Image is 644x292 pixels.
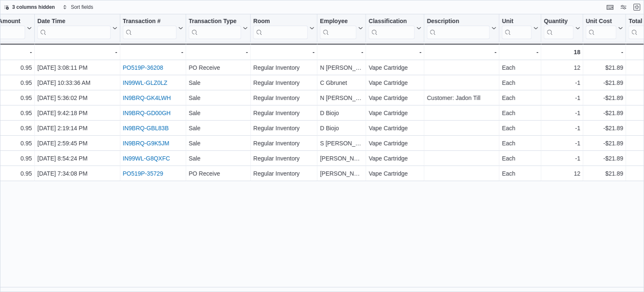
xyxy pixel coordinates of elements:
[618,2,628,12] button: Display options
[605,2,615,12] button: Keyboard shortcuts
[123,47,183,57] div: -
[189,47,248,57] div: -
[0,2,58,12] button: 3 columns hidden
[253,47,314,57] div: -
[427,47,496,57] div: -
[544,47,580,57] div: 18
[320,47,363,57] div: -
[71,4,93,11] span: Sort fields
[586,47,623,57] div: -
[502,47,538,57] div: -
[632,2,642,12] button: Exit fullscreen
[369,47,421,57] div: -
[37,47,117,57] div: -
[12,4,55,11] span: 3 columns hidden
[59,2,96,12] button: Sort fields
